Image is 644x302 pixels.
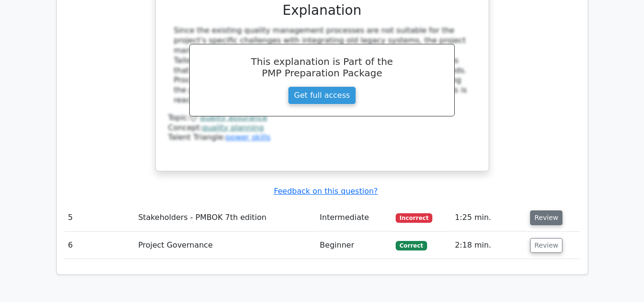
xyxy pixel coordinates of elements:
td: Beginner [316,232,392,259]
td: Intermediate [316,204,392,231]
span: Incorrect [396,213,432,223]
span: Correct [396,241,427,250]
td: 6 [64,232,134,259]
div: Topic: [168,113,476,123]
td: 5 [64,204,134,231]
td: 1:25 min. [451,204,526,231]
a: quality planning [202,123,264,132]
a: Get full access [288,86,356,104]
a: power skills [225,133,270,142]
div: Since the existing quality management processes are not suitable for the project's specific chall... [174,26,470,105]
button: Review [530,210,562,225]
a: quality assurance [200,113,267,122]
a: Feedback on this question? [274,187,378,196]
button: Review [530,238,562,253]
td: Stakeholders - PMBOK 7th edition [134,204,316,231]
div: Talent Triangle: [168,113,476,143]
h3: Explanation [174,2,470,19]
td: Project Governance [134,232,316,259]
td: 2:18 min. [451,232,526,259]
div: Concept: [168,123,476,133]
